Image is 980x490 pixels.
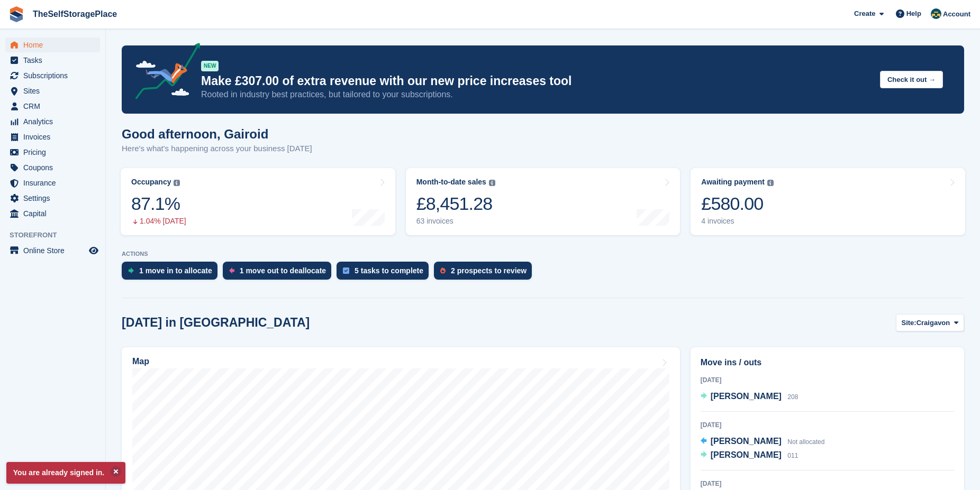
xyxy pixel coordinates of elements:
[23,160,87,175] span: Coupons
[23,84,87,98] span: Sites
[406,168,680,235] a: Month-to-date sales £8,451.28 63 invoices
[29,5,121,23] a: TheSelfStoragePlace
[10,230,105,241] span: Storefront
[701,449,798,463] a: [PERSON_NAME] 011
[701,435,825,449] a: [PERSON_NAME] Not allocated
[23,175,87,190] span: Insurance
[906,8,921,19] span: Help
[128,267,134,274] img: move_ins_to_allocate_icon-fdf77a2bb77ea45bf5b3d319d69a93e2d87916cf1d5bf7949dd705db3b84f3ca.svg
[416,193,495,215] div: £8,451.28
[701,390,798,404] a: [PERSON_NAME] 208
[122,143,312,155] p: Here's what's happening across your business [DATE]
[23,130,87,144] span: Invoices
[787,393,798,401] span: 208
[5,68,100,83] a: menu
[121,168,395,235] a: Occupancy 87.1% 1.04% [DATE]
[854,8,875,19] span: Create
[23,68,87,83] span: Subscriptions
[131,217,186,226] div: 1.04% [DATE]
[711,450,782,459] span: [PERSON_NAME]
[701,375,954,385] div: [DATE]
[5,99,100,114] a: menu
[337,262,434,285] a: 5 tasks to complete
[5,206,100,221] a: menu
[229,267,234,274] img: move_outs_to_deallocate_icon-f764333ba52eb49d3ac5e1228854f67142a1ed5810a6f6cc68b1a99e826820c5.svg
[23,114,87,129] span: Analytics
[122,262,223,285] a: 1 move in to allocate
[132,357,149,366] h2: Map
[5,114,100,129] a: menu
[5,53,100,68] a: menu
[5,243,100,258] a: menu
[23,53,87,68] span: Tasks
[23,191,87,206] span: Settings
[23,38,87,52] span: Home
[131,178,171,187] div: Occupancy
[943,9,970,20] span: Account
[5,160,100,175] a: menu
[701,217,774,226] div: 4 invoices
[174,180,180,186] img: icon-info-grey-7440780725fd019a000dd9b08b2336e03edf1995a4989e88bcd33f0948082b44.svg
[23,145,87,160] span: Pricing
[5,175,100,190] a: menu
[201,61,219,71] div: NEW
[434,262,537,285] a: 2 prospects to review
[5,38,100,52] a: menu
[767,180,774,186] img: icon-info-grey-7440780725fd019a000dd9b08b2336e03edf1995a4989e88bcd33f0948082b44.svg
[5,145,100,160] a: menu
[131,193,186,215] div: 87.1%
[122,316,310,330] h2: [DATE] in [GEOGRAPHIC_DATA]
[440,267,446,274] img: prospect-51fa495bee0391a8d652442698ab0144808aea92771e9ea1ae160a38d050c398.svg
[23,99,87,114] span: CRM
[122,127,312,141] h1: Good afternoon, Gairoid
[451,266,527,275] div: 2 prospects to review
[711,437,782,446] span: [PERSON_NAME]
[701,420,954,430] div: [DATE]
[23,243,87,258] span: Online Store
[6,462,125,484] p: You are already signed in.
[23,206,87,221] span: Capital
[701,178,765,187] div: Awaiting payment
[201,89,872,100] p: Rooted in industry best practices, but tailored to your subscriptions.
[416,217,495,226] div: 63 invoices
[489,180,495,186] img: icon-info-grey-7440780725fd019a000dd9b08b2336e03edf1995a4989e88bcd33f0948082b44.svg
[201,73,872,89] p: Make £307.00 of extra revenue with our new price increases tool
[701,356,954,369] h2: Move ins / outs
[701,479,954,488] div: [DATE]
[931,8,941,19] img: Gairoid
[139,266,212,275] div: 1 move in to allocate
[917,318,950,328] span: Craigavon
[126,43,201,103] img: price-adjustments-announcement-icon-8257ccfd72463d97f412b2fc003d46551f7dbcb40ab6d574587a9cd5c0d94...
[902,318,917,328] span: Site:
[701,193,774,215] div: £580.00
[240,266,326,275] div: 1 move out to deallocate
[880,71,943,88] button: Check it out →
[5,191,100,206] a: menu
[711,392,782,401] span: [PERSON_NAME]
[787,438,824,446] span: Not allocated
[787,452,798,459] span: 011
[896,314,965,331] button: Site: Craigavon
[355,266,423,275] div: 5 tasks to complete
[122,251,964,257] p: ACTIONS
[87,244,100,257] a: Preview store
[691,168,965,235] a: Awaiting payment £580.00 4 invoices
[416,178,486,187] div: Month-to-date sales
[223,262,337,285] a: 1 move out to deallocate
[8,6,24,22] img: stora-icon-8386f47178a22dfd0bd8f6a31ec36ba5ce8667c1dd55bd0f319d3a0aa187defe.svg
[5,130,100,144] a: menu
[343,267,349,274] img: task-75834270c22a3079a89374b754ae025e5fb1db73e45f91037f5363f120a921f8.svg
[5,84,100,98] a: menu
